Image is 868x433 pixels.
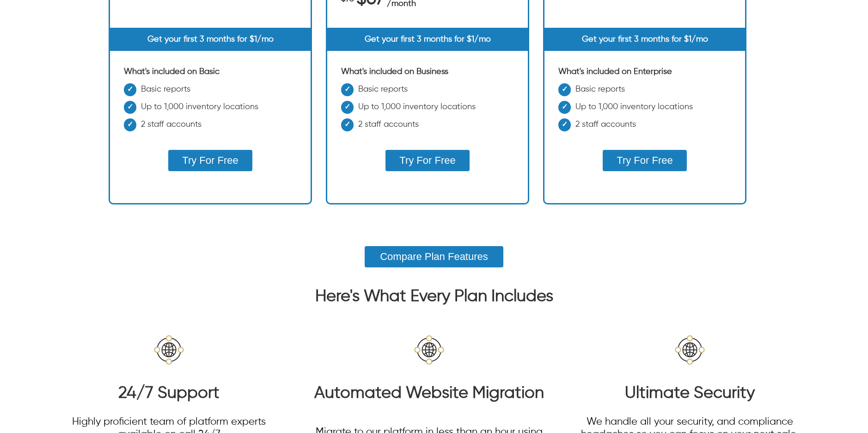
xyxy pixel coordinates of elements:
[544,28,745,51] div: Get your first 3 months for $1/mo
[315,288,553,305] strong: Here's What Every Plan Includes
[558,118,731,136] li: 2 staff accounts
[124,101,297,118] li: Up to 1,000 inventory locations
[124,118,297,136] li: 2 staff accounts
[168,150,252,171] button: Try For Free
[312,384,546,403] h3: Automated Website Migration
[341,118,514,136] li: 2 staff accounts
[603,150,686,171] button: Try For Free
[558,101,731,118] li: Up to 1,000 inventory locations
[672,333,707,367] img: global ecommerce reach-icon
[341,83,514,101] li: Basic reports
[327,28,528,51] div: Get your first 3 months for $1/mo
[124,83,297,101] li: Basic reports
[412,333,446,367] img: global ecommerce reach-icon
[341,101,514,118] li: Up to 1,000 inventory locations
[110,28,311,51] div: Get your first 3 months for $1/mo
[365,246,503,267] button: Compare Plan Features
[558,67,731,76] div: What's included on Enterprise
[124,67,297,76] div: What's included on Basic
[573,384,807,403] h3: Ultimate Security
[341,67,514,76] div: What's included on Business
[558,83,731,101] li: Basic reports
[152,333,186,367] img: global ecommerce reach-icon
[385,150,469,171] button: Try For Free
[52,384,286,403] h3: 24/7 Support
